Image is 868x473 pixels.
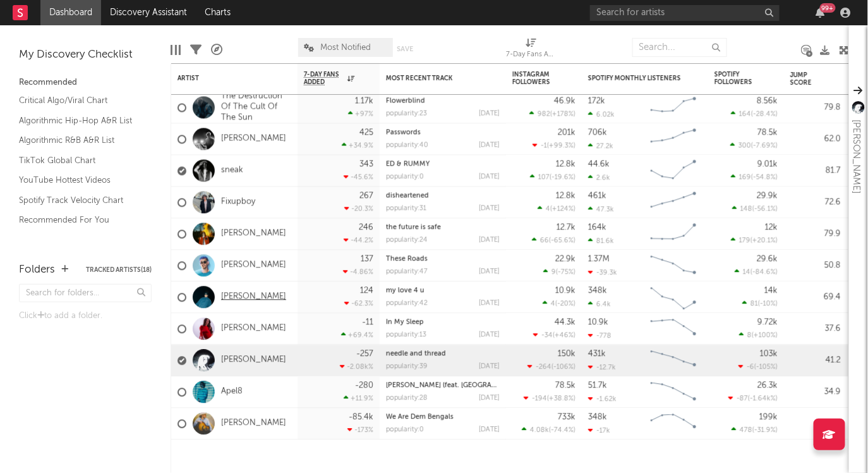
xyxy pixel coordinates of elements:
[190,32,202,68] div: Filters
[386,142,428,149] div: popularity: 40
[19,114,139,128] a: Algorithmic Hip-Hop A&R List
[552,111,574,118] span: +178 %
[588,223,606,231] div: 164k
[386,319,424,326] a: In My Sleep
[386,192,429,199] a: disheartened
[221,229,286,240] a: [PERSON_NAME]
[19,75,152,90] div: Recommended
[532,236,576,245] div: ( )
[760,350,778,358] div: 103k
[344,300,373,308] div: -62.3 %
[386,97,500,104] div: Flowerblind
[549,143,574,150] span: +99.3 %
[558,350,576,358] div: 150k
[588,205,614,213] div: 47.3k
[479,205,500,212] div: [DATE]
[386,363,428,370] div: popularity: 39
[386,224,441,231] a: the future is safe
[538,111,550,118] span: 982
[552,206,574,213] span: +124 %
[740,206,752,213] span: 148
[19,213,139,227] a: Recommended For You
[731,110,778,118] div: ( )
[386,350,446,357] a: needle and thread
[343,268,373,276] div: -4.86 %
[386,255,428,262] a: These Roads
[344,236,373,245] div: -44.2 %
[386,382,534,389] a: [PERSON_NAME] (feat. [GEOGRAPHIC_DATA])
[543,300,576,308] div: ( )
[753,111,776,118] span: -28.4 %
[790,290,841,305] div: 69.4
[645,92,702,123] svg: Chart title
[645,376,702,408] svg: Chart title
[753,143,776,150] span: -7.69 %
[588,413,607,421] div: 348k
[19,284,152,302] input: Search for folders...
[538,175,550,181] span: 107
[540,238,549,245] span: 66
[355,381,373,390] div: -280
[536,364,552,371] span: -264
[790,226,841,242] div: 79.9
[645,281,702,313] svg: Chart title
[790,258,841,273] div: 50.8
[757,192,778,200] div: 29.9k
[386,236,428,243] div: popularity: 24
[739,331,778,340] div: ( )
[386,287,500,294] div: my love 4 u
[645,345,702,376] svg: Chart title
[386,350,500,357] div: needle and thread
[386,75,481,82] div: Most Recent Track
[556,160,576,168] div: 12.8k
[362,318,373,326] div: -11
[178,75,272,82] div: Artist
[754,427,776,434] span: -31.9 %
[790,100,841,115] div: 79.8
[754,333,776,340] span: +100 %
[546,206,550,213] span: 4
[19,47,152,63] div: My Discovery Checklist
[555,286,576,295] div: 10.9k
[752,238,776,245] span: +20.1 %
[552,175,574,181] span: -19.6 %
[731,173,778,181] div: ( )
[645,218,702,250] svg: Chart title
[524,395,576,403] div: ( )
[816,8,825,18] button: 99+
[221,324,286,335] a: [PERSON_NAME]
[588,395,617,403] div: -1.62k
[304,71,344,86] span: 7-Day Fans Added
[790,132,841,147] div: 62.0
[632,38,727,57] input: Search...
[555,318,576,326] div: 44.3k
[386,287,425,294] a: my love 4 u
[221,292,286,303] a: [PERSON_NAME]
[588,255,610,263] div: 1.37M
[19,262,55,278] div: Folders
[730,142,778,150] div: ( )
[588,173,610,181] div: 2.6k
[790,321,841,336] div: 37.6
[732,205,778,213] div: ( )
[555,381,576,390] div: 78.5k
[522,426,576,434] div: ( )
[530,173,576,181] div: ( )
[221,355,286,366] a: [PERSON_NAME]
[529,110,576,118] div: ( )
[554,97,576,105] div: 46.9k
[757,97,778,105] div: 8.56k
[348,110,373,118] div: +97 %
[551,427,574,434] span: -74.4 %
[588,363,616,371] div: -12.7k
[588,268,617,276] div: -39.3k
[386,268,428,275] div: popularity: 47
[588,142,613,150] div: 27.2k
[750,396,776,403] span: -1.64k %
[359,192,373,200] div: 267
[356,350,373,358] div: -257
[344,205,373,213] div: -20.3 %
[757,255,778,263] div: 29.6k
[738,363,778,371] div: ( )
[558,413,576,421] div: 733k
